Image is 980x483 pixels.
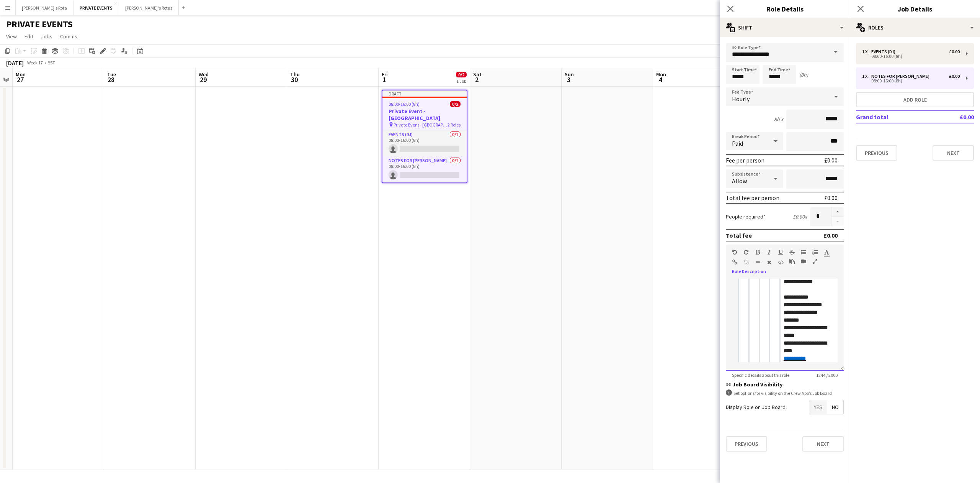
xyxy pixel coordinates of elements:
[720,18,850,37] div: Shift
[456,72,467,77] span: 0/2
[802,436,844,452] button: Next
[655,75,666,84] span: 4
[6,59,24,67] div: [DATE]
[57,31,80,41] a: Comms
[774,116,783,123] div: 8h x
[107,71,116,78] span: Tue
[394,122,448,128] span: Private Event - [GEOGRAPHIC_DATA]
[726,372,795,378] span: Specific details about this role
[720,4,850,14] h3: Role Details
[450,101,461,107] span: 0/2
[382,71,388,78] span: Fri
[801,258,806,264] button: Insert video
[16,0,73,15] button: [PERSON_NAME]'s Rota
[563,75,574,84] span: 3
[726,404,786,411] label: Display Role on Job Board
[726,156,764,164] div: Fee per person
[778,259,783,265] button: HTML Code
[726,381,844,388] h3: Job Board Visibility
[856,111,938,123] td: Grand total
[789,258,795,264] button: Paste as plain text
[3,31,20,41] a: View
[827,400,843,414] span: No
[862,49,871,54] div: 1 x
[831,207,844,217] button: Increase
[73,0,119,15] button: PRIVATE EVENTS
[24,33,33,40] span: Edit
[21,31,36,41] a: Edit
[766,249,772,255] button: Italic
[289,75,300,84] span: 30
[381,75,388,84] span: 1
[949,49,960,54] div: £0.00
[812,258,818,264] button: Fullscreen
[801,249,806,255] button: Unordered List
[810,372,844,378] span: 1244 / 2000
[198,75,209,84] span: 29
[732,259,737,265] button: Insert Link
[382,90,467,183] app-job-card: Draft08:00-16:00 (8h)0/2Private Event - [GEOGRAPHIC_DATA] Private Event - [GEOGRAPHIC_DATA]2 Role...
[809,400,827,414] span: Yes
[856,145,897,161] button: Previous
[743,249,749,255] button: Redo
[382,130,467,156] app-card-role: Events (DJ)0/108:00-16:00 (8h)
[933,145,974,161] button: Next
[389,101,420,107] span: 08:00-16:00 (8h)
[862,79,960,83] div: 08:00-16:00 (8h)
[850,18,980,37] div: Roles
[732,95,750,103] span: Hourly
[732,140,743,147] span: Paid
[199,71,209,78] span: Wed
[15,75,26,84] span: 27
[726,389,844,397] div: Set options for visibility on the Crew App’s Job Board
[16,71,26,78] span: Mon
[789,249,795,255] button: Strikethrough
[565,71,574,78] span: Sun
[456,78,466,84] div: 1 Job
[778,249,783,255] button: Underline
[38,31,56,41] a: Jobs
[448,122,461,128] span: 2 Roles
[119,0,179,15] button: [PERSON_NAME]'s Rotas
[60,33,77,40] span: Comms
[862,54,960,58] div: 08:00-16:00 (8h)
[732,249,737,255] button: Undo
[732,177,747,185] span: Allow
[106,75,116,84] span: 28
[766,259,772,265] button: Clear Formatting
[850,4,980,14] h3: Job Details
[726,213,766,220] label: People required
[938,111,974,123] td: £0.00
[382,156,467,182] app-card-role: Notes for [PERSON_NAME]0/108:00-16:00 (8h)
[799,71,808,78] div: (8h)
[6,18,73,30] h1: PRIVATE EVENTS
[726,436,767,452] button: Previous
[824,194,838,202] div: £0.00
[824,249,829,255] button: Text Color
[871,74,933,79] div: Notes for [PERSON_NAME]
[6,33,17,40] span: View
[656,71,666,78] span: Mon
[755,259,760,265] button: Horizontal Line
[473,71,482,78] span: Sat
[382,108,467,122] h3: Private Event - [GEOGRAPHIC_DATA]
[472,75,482,84] span: 2
[824,156,838,164] div: £0.00
[726,194,779,202] div: Total fee per person
[856,92,974,107] button: Add role
[41,33,52,40] span: Jobs
[755,249,760,255] button: Bold
[862,74,871,79] div: 1 x
[871,49,898,54] div: Events (DJ)
[382,90,467,97] div: Draft
[812,249,818,255] button: Ordered List
[47,60,55,66] div: BST
[726,232,752,239] div: Total fee
[823,232,838,239] div: £0.00
[793,213,807,220] div: £0.00 x
[949,74,960,79] div: £0.00
[25,60,44,66] span: Week 17
[290,71,300,78] span: Thu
